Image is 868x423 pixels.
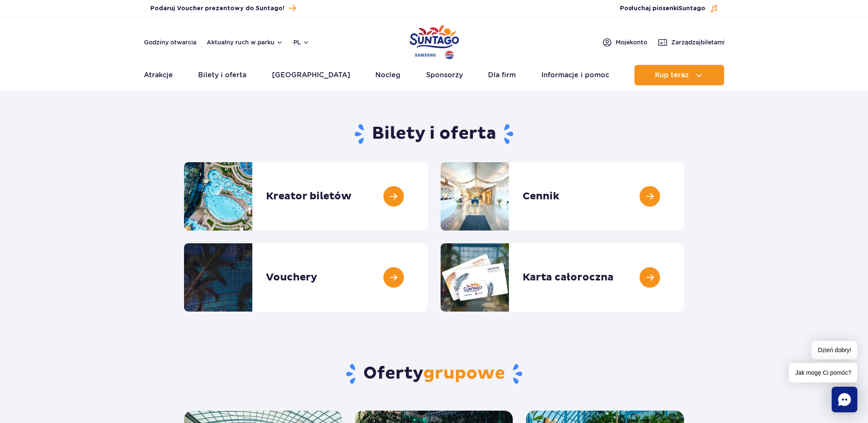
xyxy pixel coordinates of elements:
a: Atrakcje [144,65,173,85]
a: Informacje i pomoc [541,65,609,85]
a: Dla firm [488,65,516,85]
span: Dzień dobry! [812,341,857,359]
a: Zarządzajbiletami [658,37,725,47]
h2: Oferty [184,363,684,385]
span: Zarządzaj biletami [671,38,725,47]
span: Jak mogę Ci pomóc? [789,363,857,382]
span: Suntago [678,6,705,12]
a: Park of Poland [409,21,459,61]
button: Aktualny ruch w parku [207,39,283,46]
button: Kup teraz [634,65,724,85]
span: grupowe [423,363,505,384]
a: Podaruj Voucher prezentowy do Suntago! [150,3,296,14]
a: Sponsorzy [426,65,463,85]
a: [GEOGRAPHIC_DATA] [272,65,350,85]
a: Bilety i oferta [198,65,246,85]
a: Godziny otwarcia [144,38,196,47]
a: Mojekonto [602,37,647,47]
span: Posłuchaj piosenki [620,4,705,13]
a: Nocleg [375,65,400,85]
span: Moje konto [616,38,647,47]
h1: Bilety i oferta [184,123,684,145]
button: pl [293,38,310,47]
button: Posłuchaj piosenkiSuntago [620,4,718,13]
div: Chat [832,387,857,412]
span: Kup teraz [655,71,689,79]
span: Podaruj Voucher prezentowy do Suntago! [150,4,284,13]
